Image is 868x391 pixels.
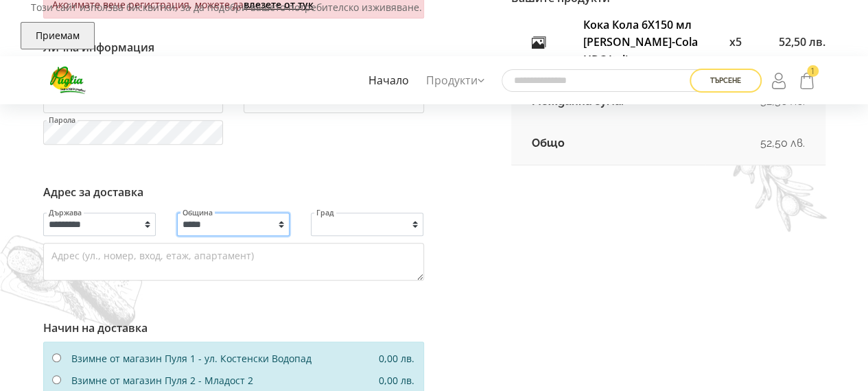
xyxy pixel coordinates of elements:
h6: Начин на доставка [43,322,424,335]
div: Взимне от магазин Пуля 2 - Младост 2 [71,373,368,388]
input: Взимне от магазин Пуля 2 - Младост 2 0,00 лв. [52,375,61,384]
label: Град [316,209,335,217]
label: Община [182,209,213,217]
a: Продукти [423,65,488,97]
div: 0,00 лв. [368,351,425,366]
label: Адрес (ул., номер, вход, етаж, апартамент) [51,251,255,261]
td: 52,50 лв. [705,123,825,165]
a: 1 [795,67,819,93]
input: Взимне от магазин Пуля 1 - ул. Костенски Водопад 0,00 лв. [52,353,61,362]
label: Държава [48,209,82,217]
input: Търсене в сайта [502,69,707,92]
h6: Адрес за доставка [43,186,424,199]
span: 1 [807,65,819,77]
div: 0,00 лв. [368,373,425,388]
button: Търсене [690,69,762,93]
div: Взимне от магазин Пуля 1 - ул. Костенски Водопад [71,351,368,366]
label: Парола [48,117,76,124]
a: Начало [365,65,412,97]
a: Login [769,67,792,93]
td: Общо [511,123,705,165]
button: Приемам [21,22,95,49]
